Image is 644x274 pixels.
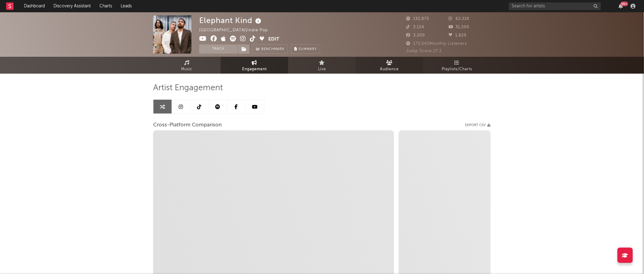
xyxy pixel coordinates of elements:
[423,57,491,74] a: Playlists/Charts
[261,46,285,53] span: Benchmark
[406,49,442,53] span: Jump Score: 27.2
[288,57,356,74] a: Live
[199,44,238,54] button: Track
[406,33,425,37] span: 3,200
[181,66,193,73] span: Music
[621,2,628,6] div: 99 +
[199,15,263,25] div: Elephant Kind
[299,48,317,51] span: Summary
[268,36,279,43] button: Edit
[509,2,601,10] input: Search for artists
[465,123,491,127] button: Export CSV
[442,66,472,73] span: Playlists/Charts
[406,25,425,29] span: 3,124
[153,57,221,74] a: Music
[449,25,470,29] span: 31,500
[242,66,267,73] span: Engagement
[318,66,326,73] span: Live
[380,66,399,73] span: Audience
[199,27,275,34] div: [GEOGRAPHIC_DATA] | Indie Pop
[406,42,467,46] span: 173,042 Monthly Listeners
[619,4,623,9] button: 99+
[291,44,320,54] button: Summary
[221,57,288,74] a: Engagement
[356,57,423,74] a: Audience
[153,84,223,92] span: Artist Engagement
[153,122,222,129] span: Cross-Platform Comparison
[253,44,288,54] a: Benchmark
[406,17,429,21] span: 132,875
[449,33,467,37] span: 1,829
[449,17,470,21] span: 62,218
